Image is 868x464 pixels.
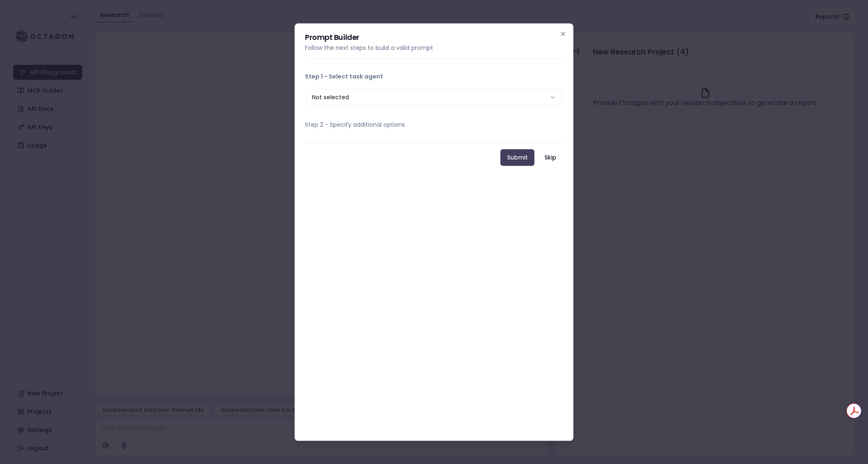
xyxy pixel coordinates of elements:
[305,66,563,87] button: Step 1 - Select task agent
[305,114,563,135] button: Step 2 - Specify additional options
[305,87,563,107] div: Step 1 - Select task agent
[305,34,563,41] h2: Prompt Builder
[500,149,534,166] button: Submit
[538,149,563,166] button: Skip
[305,44,563,52] p: Follow the next steps to build a valid prompt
